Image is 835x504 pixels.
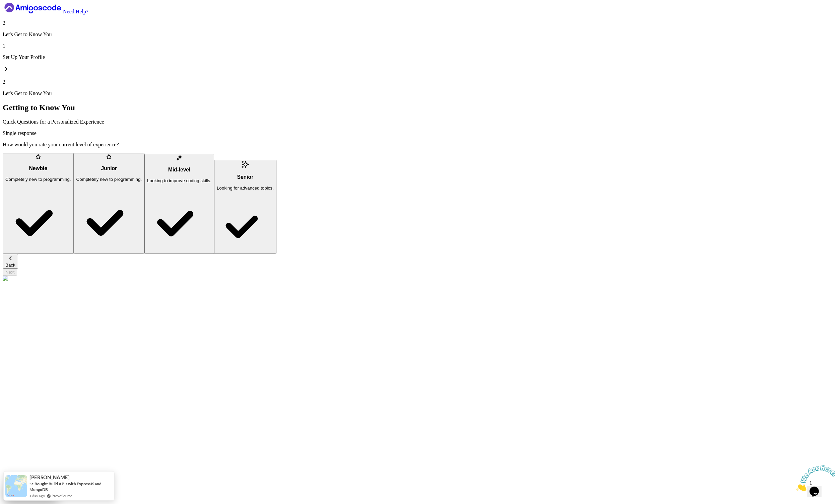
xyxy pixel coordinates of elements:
p: 2 [3,79,832,85]
h3: Mid-level [147,167,211,173]
img: Chat attention grabber [3,3,44,29]
p: 1 [3,43,832,49]
span: [PERSON_NAME] [29,475,70,480]
button: Junior [74,153,145,254]
button: Newbie [3,153,74,254]
p: 2 [3,20,832,26]
p: Completely new to programming. [76,177,142,182]
iframe: chat widget [793,462,835,494]
button: Mid-level [144,154,214,254]
p: How would you rate your current level of experience? [3,142,832,148]
span: a day ago [29,493,45,499]
a: Bought Build APIs with ExpressJS and MongoDB [29,481,102,492]
h2: Getting to Know You [3,103,832,112]
p: Quick Questions for a Personalized Experience [3,119,832,125]
span: Single response [3,130,37,136]
div: Back [5,263,15,268]
span: 1 [3,3,5,8]
a: ProveSource [52,493,72,499]
img: Amigoscode Dashboard [3,276,60,282]
h3: Newbie [5,165,71,171]
p: Set Up Your Profile [3,54,832,60]
p: Looking to improve coding skills. [147,178,211,183]
div: Next [5,270,14,275]
h3: Junior [76,165,142,171]
button: Next [3,269,17,276]
span: -> [29,481,34,486]
button: Senior [214,160,276,254]
p: Completely new to programming. [5,177,71,182]
img: provesource social proof notification image [5,475,27,497]
p: Looking for advanced topics. [217,186,274,191]
a: Need Help? [63,9,88,14]
p: Let's Get to Know You [3,31,832,38]
h3: Senior [217,174,274,180]
a: Home link [3,9,63,14]
button: Back [3,254,18,269]
p: Let's Get to Know You [3,90,832,96]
